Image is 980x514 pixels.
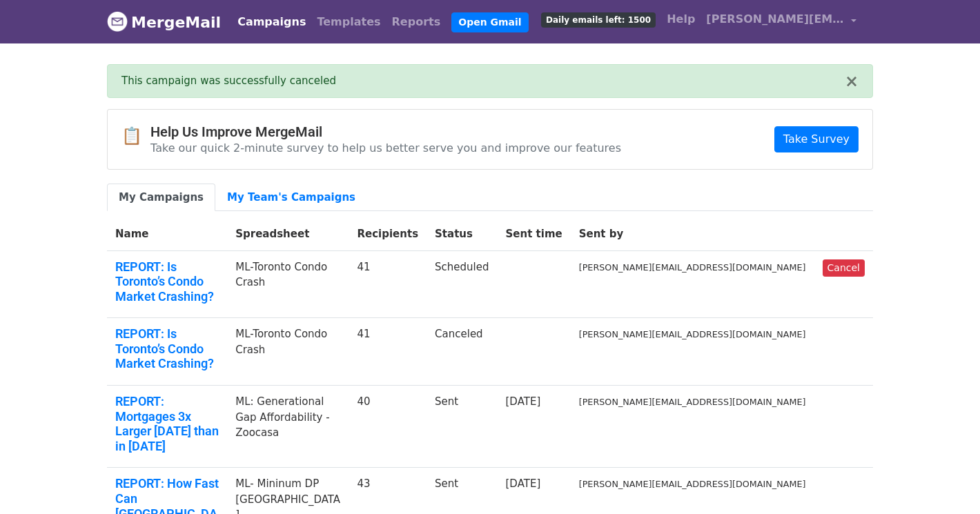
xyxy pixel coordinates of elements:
th: Status [427,218,497,250]
span: 📋 [121,126,150,146]
a: [DATE] [506,395,541,408]
td: ML-Toronto Condo Crash [227,250,349,318]
td: 40 [349,386,427,468]
td: Sent [427,386,497,468]
a: Help [661,6,700,33]
a: [PERSON_NAME][EMAIL_ADDRESS][DOMAIN_NAME] [700,6,862,38]
button: × [845,73,859,90]
div: This campaign was successfully canceled [121,73,845,89]
a: My Team's Campaigns [215,184,367,212]
a: Templates [311,8,386,36]
a: REPORT: Mortgages 3x Larger [DATE] than in [DATE] [115,394,219,453]
td: 41 [349,318,427,386]
td: 41 [349,250,427,318]
a: Reports [386,8,447,36]
a: MergeMail [107,8,221,37]
img: MergeMail logo [107,11,128,32]
p: Take our quick 2-minute survey to help us better serve you and improve our features [150,141,621,155]
th: Name [107,218,227,250]
span: Daily emails left: 1500 [541,12,656,28]
td: Scheduled [427,250,497,318]
h4: Help Us Improve MergeMail [150,123,621,140]
th: Recipients [349,218,427,250]
a: Cancel [823,259,865,277]
small: [PERSON_NAME][EMAIL_ADDRESS][DOMAIN_NAME] [579,329,806,339]
a: Take Survey [774,126,859,152]
small: [PERSON_NAME][EMAIL_ADDRESS][DOMAIN_NAME] [579,397,806,407]
a: Open Gmail [451,12,528,32]
th: Sent by [571,218,814,250]
a: Campaigns [232,8,311,36]
td: Canceled [427,318,497,386]
small: [PERSON_NAME][EMAIL_ADDRESS][DOMAIN_NAME] [579,262,806,273]
td: ML: Generational Gap Affordability - Zoocasa [227,386,349,468]
span: [PERSON_NAME][EMAIL_ADDRESS][DOMAIN_NAME] [706,11,844,28]
a: REPORT: Is Toronto’s Condo Market Crashing? [115,259,219,304]
th: Sent time [498,218,571,250]
a: REPORT: Is Toronto’s Condo Market Crashing? [115,326,219,371]
small: [PERSON_NAME][EMAIL_ADDRESS][DOMAIN_NAME] [579,479,806,489]
td: ML-Toronto Condo Crash [227,318,349,386]
th: Spreadsheet [227,218,349,250]
a: Daily emails left: 1500 [536,6,661,33]
a: My Campaigns [107,184,215,212]
a: [DATE] [506,477,541,490]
